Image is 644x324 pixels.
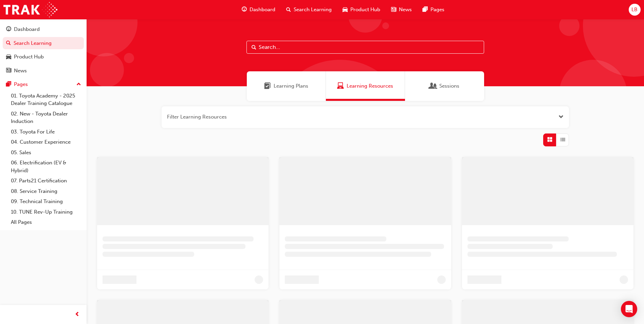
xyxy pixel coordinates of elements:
[264,82,271,90] span: Learning Plans
[8,91,84,109] a: 01. Toyota Academy - 2025 Dealer Training Catalogue
[8,207,84,217] a: 10. TUNE Rev-Up Training
[3,78,84,91] button: Pages
[8,186,84,197] a: 08. Service Training
[274,82,308,90] span: Learning Plans
[399,6,412,14] span: News
[294,6,332,14] span: Search Learning
[350,6,380,14] span: Product Hub
[6,54,11,60] span: car-icon
[337,3,386,17] a: car-iconProduct Hub
[8,137,84,147] a: 04. Customer Experience
[3,23,84,36] a: Dashboard
[631,6,638,14] span: LB
[6,82,11,88] span: pages-icon
[337,82,344,90] span: Learning Resources
[405,71,484,101] a: SessionsSessions
[439,82,459,90] span: Sessions
[3,51,84,63] a: Product Hub
[14,67,27,75] div: News
[547,136,552,144] span: Grid
[8,158,84,176] a: 06. Electrification (EV & Hybrid)
[417,3,450,17] a: pages-iconPages
[8,217,84,228] a: All Pages
[14,25,40,33] div: Dashboard
[391,5,396,14] span: news-icon
[3,65,84,77] a: News
[343,5,348,14] span: car-icon
[560,136,565,144] span: List
[8,127,84,137] a: 03. Toyota For Life
[430,82,437,90] span: Sessions
[621,301,637,317] div: Open Intercom Messenger
[386,3,417,17] a: news-iconNews
[6,26,11,33] span: guage-icon
[14,80,28,88] div: Pages
[558,113,564,121] button: Open the filter
[250,6,275,14] span: Dashboard
[8,196,84,207] a: 09. Technical Training
[8,147,84,158] a: 05. Sales
[14,53,44,61] div: Product Hub
[3,22,84,78] button: DashboardSearch LearningProduct HubNews
[236,3,281,17] a: guage-iconDashboard
[6,68,11,74] span: news-icon
[6,40,11,47] span: search-icon
[629,4,641,16] button: LB
[246,41,484,54] input: Search...
[326,71,405,101] a: Learning ResourcesLearning Resources
[8,176,84,186] a: 07. Parts21 Certification
[75,310,80,319] span: prev-icon
[281,3,337,17] a: search-iconSearch Learning
[76,80,81,89] span: up-icon
[286,5,291,14] span: search-icon
[3,2,57,17] img: Trak
[242,5,247,14] span: guage-icon
[423,5,428,14] span: pages-icon
[247,71,326,101] a: Learning PlansLearning Plans
[252,43,256,51] span: Search
[3,37,84,50] a: Search Learning
[347,82,393,90] span: Learning Resources
[430,6,444,14] span: Pages
[8,109,84,127] a: 02. New - Toyota Dealer Induction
